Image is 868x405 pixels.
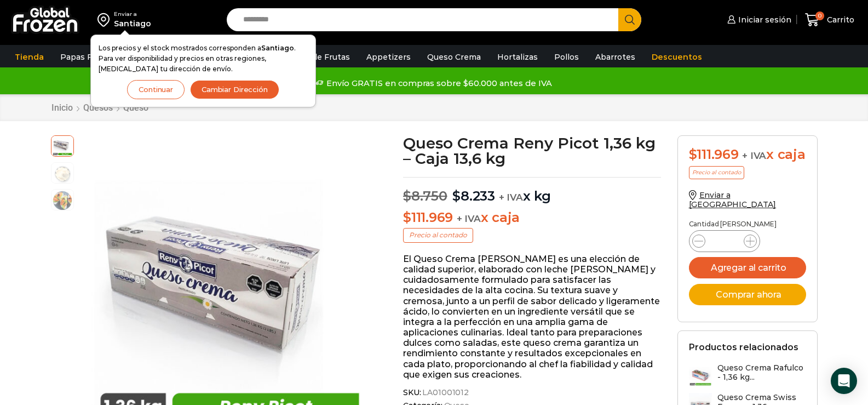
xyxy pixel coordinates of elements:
[97,10,114,29] img: address-field-icon.svg
[403,209,411,225] span: $
[361,47,416,67] a: Appetizers
[717,363,806,382] h3: Queso Crema Rafulco - 1,36 kg...
[55,47,116,67] a: Papas Fritas
[9,47,49,67] a: Tienda
[452,188,495,204] bdi: 8.233
[403,228,473,242] p: Precio al contado
[114,18,151,29] div: Santiago
[190,80,279,99] button: Cambiar Dirección
[99,43,308,75] p: Los precios y el stock mostrados corresponden a . Para ver disponibilidad y precios en otras regi...
[403,188,447,204] bdi: 8.750
[403,188,411,204] span: $
[281,47,355,67] a: Pulpa de Frutas
[714,233,735,249] input: Product quantity
[689,146,697,162] span: $
[403,210,661,226] p: x caja
[261,44,294,52] strong: Santiago
[824,14,854,25] span: Carrito
[421,388,469,397] span: LA01001012
[549,47,584,67] a: Pollos
[51,134,73,156] span: reny-picot
[815,12,824,20] span: 0
[123,102,149,113] a: Queso
[802,7,857,33] a: 0 Carrito
[689,190,777,209] a: Enviar a [GEOGRAPHIC_DATA]
[831,368,857,394] div: Open Intercom Messenger
[689,166,744,179] p: Precio al contado
[689,342,798,352] h2: Productos relacionados
[689,147,806,163] div: x caja
[403,388,661,397] span: SKU:
[742,150,766,161] span: + IVA
[83,102,113,113] a: Quesos
[689,363,806,387] a: Queso Crema Rafulco - 1,36 kg...
[51,102,149,113] nav: Breadcrumb
[689,284,806,305] button: Comprar ahora
[403,177,661,204] p: x kg
[618,8,641,31] button: Search button
[499,192,523,203] span: + IVA
[422,47,486,67] a: Queso Crema
[452,188,461,204] span: $
[689,257,806,278] button: Agregar al carrito
[403,209,453,225] bdi: 111.969
[127,80,185,99] button: Continuar
[646,47,708,67] a: Descuentos
[689,220,806,228] p: Cantidad [PERSON_NAME]
[51,163,73,185] span: queso crema 2
[51,190,73,212] span: salmon-ahumado-2
[492,47,543,67] a: Hortalizas
[51,102,73,113] a: Inicio
[114,10,151,18] div: Enviar a
[689,146,739,162] bdi: 111.969
[735,14,791,25] span: Iniciar sesión
[457,213,481,224] span: + IVA
[403,135,661,166] h1: Queso Crema Reny Picot 1,36 kg – Caja 13,6 kg
[590,47,641,67] a: Abarrotes
[403,254,661,380] p: El Queso Crema [PERSON_NAME] es una elección de calidad superior, elaborado con leche [PERSON_NAM...
[725,9,791,31] a: Iniciar sesión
